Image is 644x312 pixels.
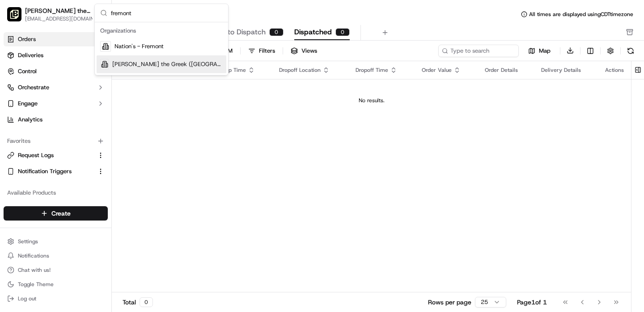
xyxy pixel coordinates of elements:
[123,297,153,307] div: Total
[4,264,108,276] button: Chat with us!
[356,67,407,74] div: Dropoff Time
[485,67,526,74] div: Order Details
[18,139,25,146] img: 1736555255976-a54dd68f-1ca7-489b-9aae-adbdc363a1c4
[18,281,54,288] span: Toggle Theme
[74,162,77,170] span: •
[23,58,161,67] input: Got a question? Start typing here...
[25,15,101,22] button: [EMAIL_ADDRESS][DOMAIN_NAME]
[522,46,556,56] button: Map
[18,51,43,59] span: Deliveries
[111,4,223,22] input: Search...
[4,80,108,95] button: Orchestrate
[9,9,27,27] img: Nash
[72,196,147,212] a: 💻API Documentation
[216,67,265,74] div: Pickup Time
[152,88,163,99] button: Start new chat
[9,200,16,208] div: 📗
[76,200,83,208] div: 💻
[539,47,551,55] span: Map
[4,278,108,291] button: Toggle Theme
[4,186,108,200] div: Available Products
[4,32,108,46] a: Orders
[244,45,279,57] button: Filters
[5,196,72,212] a: 📗Knowledge Base
[18,100,38,108] span: Engage
[115,97,627,104] div: No results.
[40,94,123,101] div: We're available if you need us!
[9,85,25,101] img: 1736555255976-a54dd68f-1ca7-489b-9aae-adbdc363a1c4
[18,35,36,43] span: Orders
[4,292,108,305] button: Log out
[269,28,284,36] div: 0
[541,67,591,74] div: Delivery Details
[422,67,470,74] div: Order Value
[7,167,93,175] a: Notification Triggers
[204,27,266,37] span: Ready to Dispatch
[18,266,51,274] span: Chat with us!
[9,130,23,144] img: Brittany Newman
[25,6,91,15] button: [PERSON_NAME] the Greek ([GEOGRAPHIC_DATA])
[79,138,97,146] span: [DATE]
[18,151,54,159] span: Request Logs
[140,297,153,307] div: 0
[18,116,42,124] span: Analytics
[259,47,275,55] div: Filters
[18,295,36,302] span: Log out
[9,36,163,50] p: Welcome 👋
[7,7,21,21] img: Nick the Greek (Fremont)
[74,138,77,146] span: •
[605,67,624,74] div: Actions
[28,162,72,170] span: [PERSON_NAME]
[89,221,108,228] span: Pylon
[139,114,163,125] button: See all
[51,209,71,218] span: Create
[7,151,93,159] a: Request Logs
[4,96,108,111] button: Engage
[294,27,332,37] span: Dispatched
[4,206,108,220] button: Create
[335,28,350,36] div: 0
[112,60,223,68] span: [PERSON_NAME] the Greek ([GEOGRAPHIC_DATA])
[4,164,108,179] button: Notification Triggers
[18,252,49,259] span: Notifications
[4,235,108,248] button: Settings
[18,238,38,245] span: Settings
[79,162,97,170] span: [DATE]
[4,112,108,127] a: Analytics
[529,11,633,18] span: All times are displayed using CDT timezone
[18,83,49,92] span: Orchestrate
[4,4,93,25] button: Nick the Greek (Fremont)[PERSON_NAME] the Greek ([GEOGRAPHIC_DATA])[EMAIL_ADDRESS][DOMAIN_NAME]
[95,22,228,75] div: Suggestions
[428,298,471,307] p: Rows per page
[301,47,317,55] span: Views
[4,134,108,148] div: Favorites
[63,221,108,228] a: Powered byPylon
[4,250,108,262] button: Notifications
[517,298,547,307] div: Page 1 of 1
[18,167,72,175] span: Notification Triggers
[40,85,147,94] div: Start new chat
[4,48,108,62] a: Deliveries
[624,45,637,57] button: Refresh
[279,67,342,74] div: Dropoff Location
[4,148,108,162] button: Request Logs
[19,85,35,101] img: 8016278978528_b943e370aa5ada12b00a_72.png
[9,116,60,123] div: Past conversations
[28,138,72,146] span: [PERSON_NAME]
[4,64,108,79] button: Control
[18,67,37,75] span: Control
[9,154,23,168] img: Masood Aslam
[18,200,68,208] span: Knowledge Base
[114,42,164,50] span: Nation's - Fremont
[85,200,144,208] span: API Documentation
[18,163,25,170] img: 1736555255976-a54dd68f-1ca7-489b-9aae-adbdc363a1c4
[97,24,226,37] div: Organizations
[438,45,519,57] input: Type to search
[287,45,321,57] button: Views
